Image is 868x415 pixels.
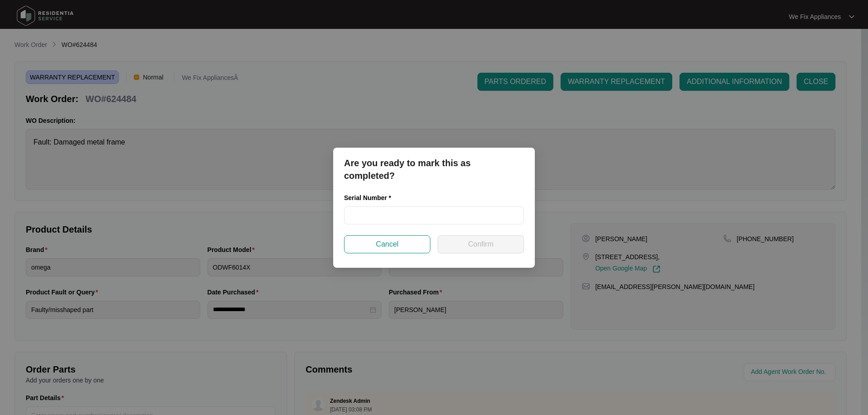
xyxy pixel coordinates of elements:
[344,235,430,253] button: Cancel
[344,169,524,182] p: completed?
[344,157,524,169] p: Are you ready to mark this as
[438,235,524,253] button: Confirm
[344,193,398,202] label: Serial Number *
[376,239,399,250] span: Cancel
